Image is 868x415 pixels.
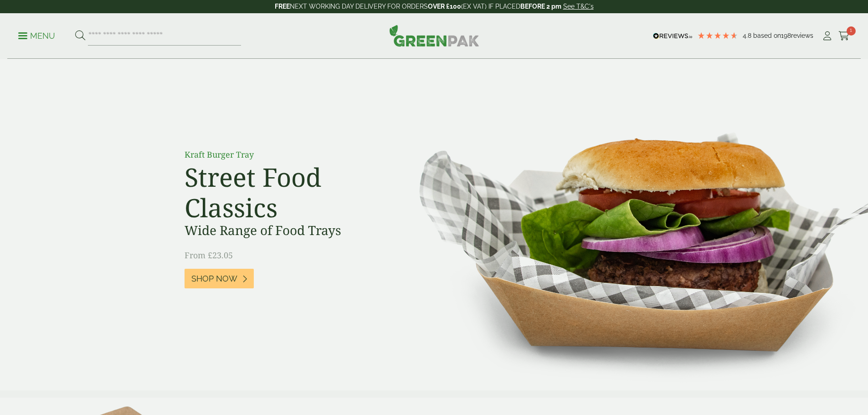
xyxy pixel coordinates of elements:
[185,223,390,238] h3: Wide Range of Food Trays
[791,32,813,39] span: reviews
[753,32,781,39] span: Based on
[838,29,850,43] a: 1
[781,32,791,39] span: 198
[185,250,233,261] span: From £23.05
[275,3,290,10] strong: FREE
[847,26,856,36] span: 1
[653,33,693,39] img: REVIEWS.io
[428,3,461,10] strong: OVER £100
[389,25,479,46] img: GreenPak Supplies
[743,32,753,39] span: 4.8
[520,3,561,10] strong: BEFORE 2 pm
[822,31,833,41] i: My Account
[185,269,254,288] a: Shop Now
[185,162,390,223] h2: Street Food Classics
[838,31,850,41] i: Cart
[18,31,55,40] a: Menu
[18,31,55,41] p: Menu
[390,59,868,390] img: Street Food Classics
[697,31,738,40] div: 4.79 Stars
[191,274,237,284] span: Shop Now
[185,149,390,161] p: Kraft Burger Tray
[563,3,594,10] a: See T&C's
